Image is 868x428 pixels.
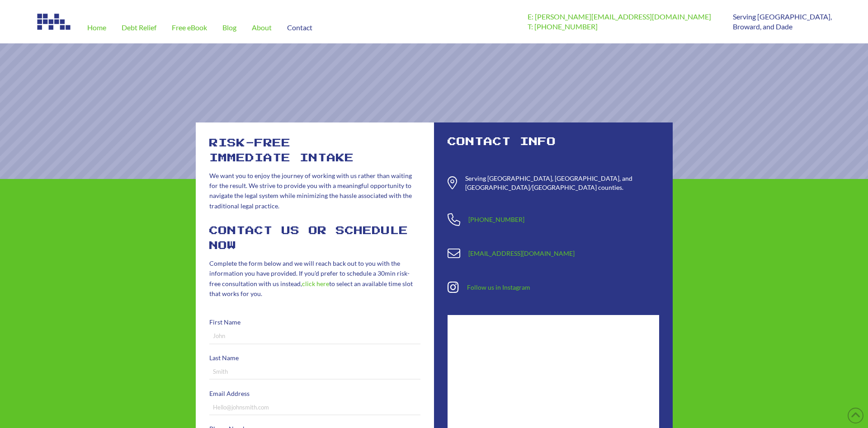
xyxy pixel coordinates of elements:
a: Follow us in Instagram [467,283,530,291]
span: Free eBook [172,24,207,31]
span: Home [87,24,106,31]
h2: Contact Us or Schedule Now [209,224,421,254]
span: About [252,24,272,31]
div: Serving [GEOGRAPHIC_DATA], [GEOGRAPHIC_DATA], and [GEOGRAPHIC_DATA]/[GEOGRAPHIC_DATA] counties. [465,174,659,192]
a: Home [80,12,114,43]
h2: Contact Info [448,136,659,148]
a: Free eBook [164,12,215,43]
img: Image [36,12,72,32]
a: [EMAIL_ADDRESS][DOMAIN_NAME] [468,249,575,257]
a: Blog [215,12,244,43]
a: T: [PHONE_NUMBER] [528,22,598,31]
label: Email Address [209,388,421,399]
a: Debt Relief [114,12,164,43]
a: Contact [279,12,320,43]
a: [PHONE_NUMBER] [468,216,524,223]
p: Serving [GEOGRAPHIC_DATA], Broward, and Dade [733,12,832,32]
label: Last Name [209,353,421,363]
span: Contact [287,24,312,31]
input: Smith [209,364,421,380]
input: Hello@johnsmith.com [209,400,421,415]
a: Back to Top [848,408,863,423]
a: About [244,12,279,43]
span: Debt Relief [122,24,156,31]
label: First Name [209,317,421,328]
a: E: [PERSON_NAME][EMAIL_ADDRESS][DOMAIN_NAME] [528,12,711,21]
input: John [209,329,421,344]
span: Blog [222,24,236,31]
span: We want you to enjoy the journey of working with us rather than waiting for the result. We strive... [209,172,412,210]
a: click here [302,280,329,287]
h2: risk-free immediate intake [209,136,421,166]
p: Complete the form below and we will reach back out to you with the information you have provided.... [209,259,421,299]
